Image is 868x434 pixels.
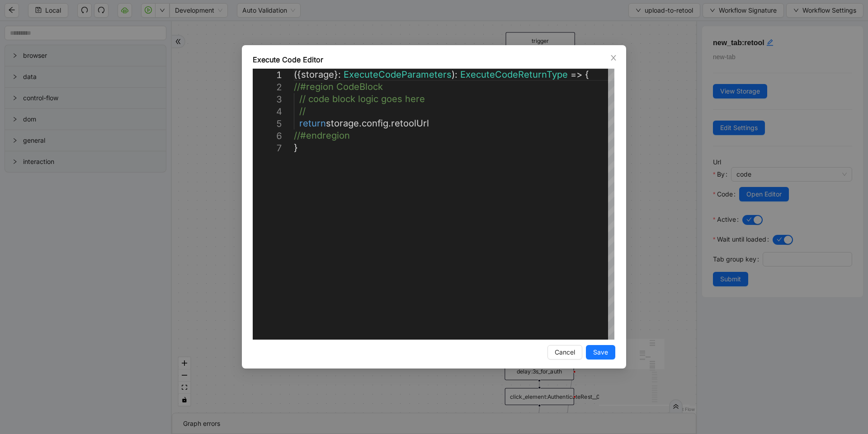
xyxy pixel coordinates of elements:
span: //#endregion [294,130,350,141]
span: }: [334,69,341,80]
span: ): [452,69,458,80]
span: //#region CodeBlock [294,81,383,92]
div: Execute Code Editor [253,54,615,65]
span: Cancel [555,347,575,357]
div: 6 [253,130,282,142]
span: => [571,69,582,80]
span: { [585,69,589,80]
span: . [388,118,391,129]
span: close [610,54,617,61]
span: // code block logic goes here [299,93,425,104]
div: 7 [253,142,282,154]
span: // [299,106,306,117]
button: Save [586,345,615,359]
span: ExecuteCodeParameters [344,69,452,80]
span: . [359,118,362,129]
div: 2 [253,81,282,93]
div: 5 [253,118,282,130]
div: 1 [253,69,282,81]
button: Close [609,53,618,63]
div: 3 [253,93,282,106]
span: config [362,118,388,129]
span: storage [301,69,334,80]
span: return [299,118,326,129]
div: 4 [253,106,282,118]
span: ExecuteCodeReturnType [460,69,568,80]
span: storage [326,118,359,129]
button: Cancel [547,345,582,359]
span: Save [593,347,608,357]
span: } [294,142,298,153]
span: retoolUrl [391,118,429,129]
span: ({ [294,69,301,80]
